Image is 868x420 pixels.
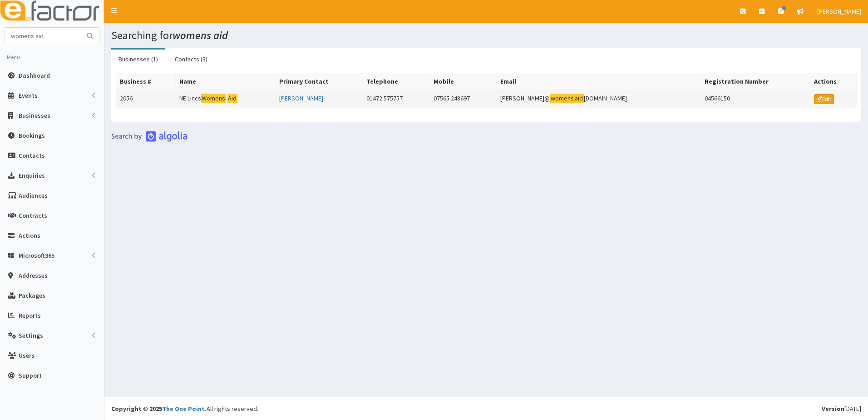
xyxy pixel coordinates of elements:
span: Microsoft365 [19,251,54,260]
span: Enquiries [19,171,45,180]
span: Events [19,91,38,100]
input: Search... [5,28,81,44]
span: Bookings [19,131,45,140]
span: Contacts [19,151,45,160]
th: Actions [810,73,856,90]
td: 07565 248697 [429,90,497,108]
i: womens aid [173,28,228,42]
span: Contracts [19,211,47,220]
td: NE Lincs [175,90,275,108]
th: Email [497,73,701,90]
div: [DATE] [822,404,861,413]
mark: womens [550,94,574,103]
a: Edit [814,94,834,104]
span: Users [19,351,35,360]
th: Registration Number [701,73,810,90]
th: Mobile [429,73,497,90]
a: The One Point [162,405,205,413]
mark: Womens [201,94,226,103]
td: 2056 [116,90,176,108]
th: Name [175,73,275,90]
h1: Searching for [111,30,861,41]
footer: All rights reserved. [104,397,868,420]
a: Businesses (1) [111,50,165,69]
td: [PERSON_NAME]@ [DOMAIN_NAME] [497,90,701,108]
span: Addresses [19,271,48,280]
a: Contacts (3) [168,50,215,69]
span: Audiences [19,191,48,200]
span: Reports [19,311,41,320]
mark: Aid [227,94,237,103]
td: 01472 575757 [362,90,429,108]
span: Businesses [19,111,50,120]
td: 04566150 [701,90,810,108]
img: search-by-algolia-light-background.png [111,131,187,142]
a: [PERSON_NAME] [279,94,323,102]
mark: aid [574,94,584,103]
strong: Copyright © 2025 . [111,405,207,413]
th: Telephone [362,73,429,90]
th: Business # [116,73,176,90]
span: Support [19,371,42,380]
th: Primary Contact [276,73,363,90]
span: Actions [19,231,40,240]
span: Settings [19,331,43,340]
b: Version [822,405,844,413]
span: [PERSON_NAME] [817,7,861,15]
span: Dashboard [19,71,50,80]
span: Packages [19,291,45,300]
